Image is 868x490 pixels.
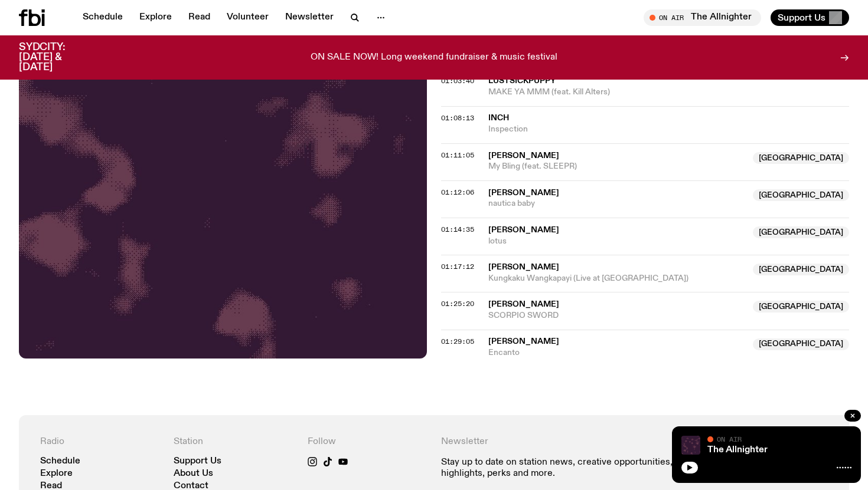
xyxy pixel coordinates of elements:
[40,457,80,466] a: Schedule
[132,9,179,26] a: Explore
[707,445,768,455] a: The Allnighter
[753,338,849,350] span: [GEOGRAPHIC_DATA]
[441,225,474,234] span: 01:14:35
[488,189,559,197] span: [PERSON_NAME]
[308,436,427,448] h4: Follow
[488,161,746,172] span: My Bling (feat. SLEEPR)
[181,9,217,26] a: Read
[778,12,825,23] span: Support Us
[40,469,73,478] a: Explore
[488,273,746,284] span: Kungkaku Wangkapayi (Live at [GEOGRAPHIC_DATA])
[488,77,556,85] span: LustSickPuppy
[174,457,221,466] a: Support Us
[174,469,213,478] a: About Us
[441,188,474,197] span: 01:12:06
[488,337,559,346] span: [PERSON_NAME]
[311,52,557,63] p: ON SALE NOW! Long weekend fundraiser & music festival
[753,226,849,238] span: [GEOGRAPHIC_DATA]
[753,152,849,164] span: [GEOGRAPHIC_DATA]
[488,87,849,98] span: MAKE YA MMM (feat. Kill Alters)
[278,9,341,26] a: Newsletter
[717,435,742,443] span: On Air
[40,436,159,448] h4: Radio
[488,124,849,135] span: Inspection
[441,150,474,160] span: 01:11:05
[644,9,761,26] button: On AirThe Allnighter
[19,42,94,73] h3: SYDCITY: [DATE] & [DATE]
[488,263,559,271] span: [PERSON_NAME]
[174,436,293,448] h4: Station
[488,152,559,160] span: [PERSON_NAME]
[441,436,694,448] h4: Newsletter
[220,9,276,26] a: Volunteer
[488,198,746,209] span: nautica baby
[488,300,559,308] span: [PERSON_NAME]
[441,113,474,123] span: 01:08:13
[753,264,849,275] span: [GEOGRAPHIC_DATA]
[753,301,849,313] span: [GEOGRAPHIC_DATA]
[441,299,474,308] span: 01:25:20
[441,76,474,85] span: 01:03:40
[488,236,746,247] span: lotus
[771,9,849,26] button: Support Us
[753,189,849,201] span: [GEOGRAPHIC_DATA]
[488,310,746,321] span: SCORPIO SWORD
[488,226,559,234] span: [PERSON_NAME]
[441,337,474,346] span: 01:29:05
[441,457,694,479] p: Stay up to date on station news, creative opportunities, highlights, perks and more.
[441,262,474,271] span: 01:17:12
[488,347,746,359] span: Encanto
[488,114,509,122] span: Inch
[76,9,130,26] a: Schedule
